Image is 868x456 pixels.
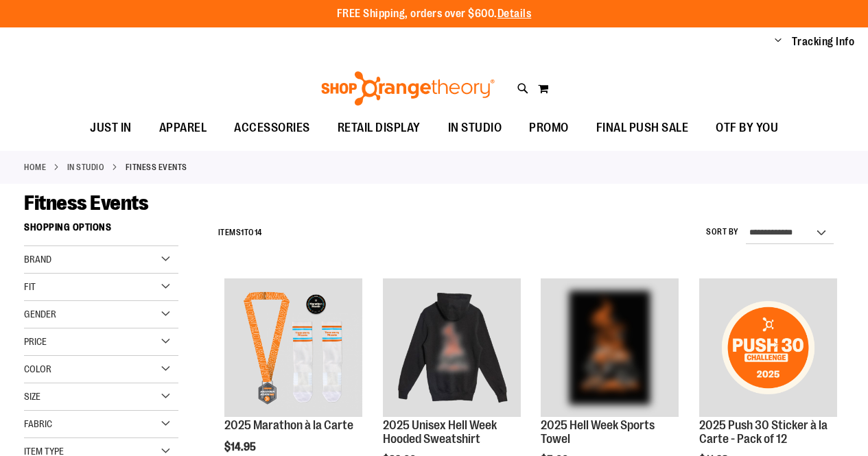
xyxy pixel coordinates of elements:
[24,281,36,292] span: Fit
[775,35,782,49] button: Account menu
[24,418,52,429] span: Fabric
[24,411,178,438] div: Fabric
[24,246,178,274] div: Brand
[255,228,262,237] span: 14
[319,71,497,106] img: Shop Orangetheory
[541,418,655,446] a: 2025 Hell Week Sports Towel
[24,356,178,383] div: Color
[24,215,178,246] strong: Shopping Options
[699,278,837,416] img: 2025 Push 30 Sticker à la Carte - Pack of 12
[338,112,421,143] span: RETAIL DISPLAY
[224,278,362,418] a: 2025 Marathon à la Carte
[24,191,148,215] span: Fitness Events
[337,6,532,22] p: FREE Shipping, orders over $600.
[541,278,679,418] a: OTF 2025 Hell Week Event Retail
[234,112,310,143] span: ACCESSORIES
[596,112,689,143] span: FINAL PUSH SALE
[383,418,497,446] a: 2025 Unisex Hell Week Hooded Sweatshirt
[224,418,353,432] a: 2025 Marathon à la Carte
[24,328,178,356] div: Price
[224,441,258,453] span: $14.95
[24,391,40,402] span: Size
[24,254,51,265] span: Brand
[541,278,679,416] img: OTF 2025 Hell Week Event Retail
[24,336,47,347] span: Price
[24,161,46,173] a: Home
[448,112,502,143] span: IN STUDIO
[126,161,187,173] strong: Fitness Events
[792,34,855,49] a: Tracking Info
[383,278,521,416] img: 2025 Hell Week Hooded Sweatshirt
[716,112,778,143] span: OTF BY YOU
[24,301,178,328] div: Gender
[24,363,51,374] span: Color
[159,112,207,143] span: APPAREL
[24,383,178,411] div: Size
[67,161,105,173] a: IN STUDIO
[224,278,362,416] img: 2025 Marathon à la Carte
[699,278,837,418] a: 2025 Push 30 Sticker à la Carte - Pack of 12
[241,228,244,237] span: 1
[497,8,532,20] a: Details
[90,112,132,143] span: JUST IN
[24,274,178,301] div: Fit
[706,226,739,238] label: Sort By
[24,309,56,320] span: Gender
[218,222,262,243] h2: Items to
[529,112,569,143] span: PROMO
[383,278,521,418] a: 2025 Hell Week Hooded Sweatshirt
[699,418,828,446] a: 2025 Push 30 Sticker à la Carte - Pack of 12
